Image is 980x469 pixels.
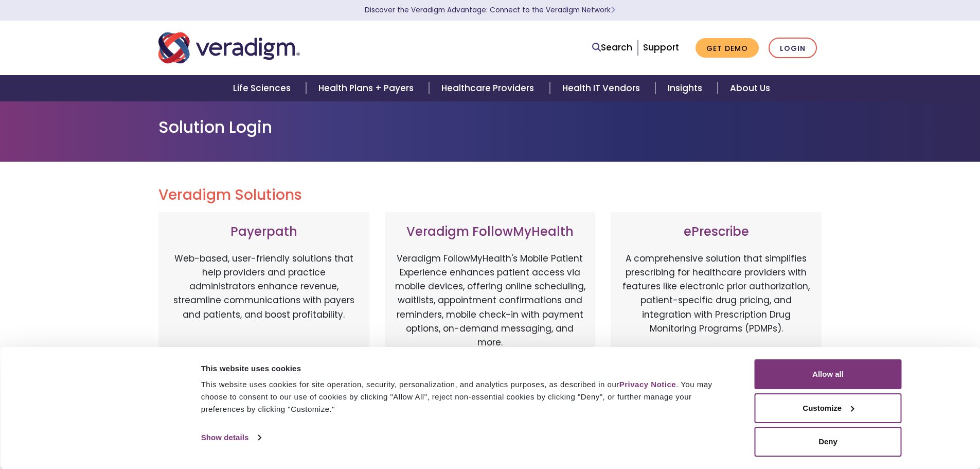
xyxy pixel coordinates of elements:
img: Veradigm logo [158,31,300,65]
a: Show details [201,430,261,445]
a: Insights [655,75,718,101]
a: Health IT Vendors [550,75,655,101]
a: Support [643,41,679,54]
a: Login [769,38,817,59]
a: Privacy Notice [619,380,676,389]
p: Veradigm FollowMyHealth's Mobile Patient Experience enhances patient access via mobile devices, o... [395,252,585,350]
h3: Payerpath [169,224,359,239]
h3: Veradigm FollowMyHealth [395,224,585,239]
h3: ePrescribe [621,224,811,239]
button: Allow all [755,359,902,389]
a: Life Sciences [221,75,306,101]
a: Discover the Veradigm Advantage: Connect to the Veradigm NetworkLearn More [365,5,615,15]
a: Get Demo [696,38,759,58]
a: About Us [718,75,782,101]
div: This website uses cookies for site operation, security, personalization, and analytics purposes, ... [201,378,732,415]
span: Learn More [611,5,615,15]
button: Customize [755,393,902,423]
a: Healthcare Providers [429,75,549,101]
div: This website uses cookies [201,362,732,375]
a: Search [592,41,632,55]
h1: Solution Login [158,117,822,137]
a: Health Plans + Payers [306,75,429,101]
h2: Veradigm Solutions [158,186,822,204]
p: Web-based, user-friendly solutions that help providers and practice administrators enhance revenu... [169,252,359,360]
button: Deny [755,427,902,457]
p: A comprehensive solution that simplifies prescribing for healthcare providers with features like ... [621,252,811,360]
